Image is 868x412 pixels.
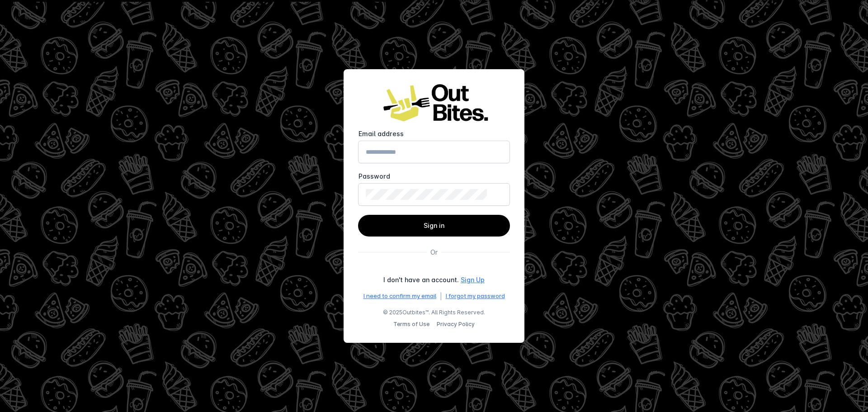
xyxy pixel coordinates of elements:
[363,292,436,301] a: I need to confirm my email
[380,84,488,122] img: Logo image
[461,275,485,284] a: Sign Up
[383,308,485,317] span: © 2025 . All Rights Reserved.
[402,309,429,316] a: Outbites™
[440,292,442,301] div: |
[393,321,429,327] a: Terms of Use
[359,172,390,180] mat-label: Password
[424,222,444,229] span: Sign in
[446,292,505,301] a: I forgot my password
[358,215,510,237] button: Sign in
[359,130,404,137] mat-label: Email address
[437,321,475,327] a: Privacy Policy
[383,275,459,284] div: I don't have an account.
[430,247,438,257] div: Or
